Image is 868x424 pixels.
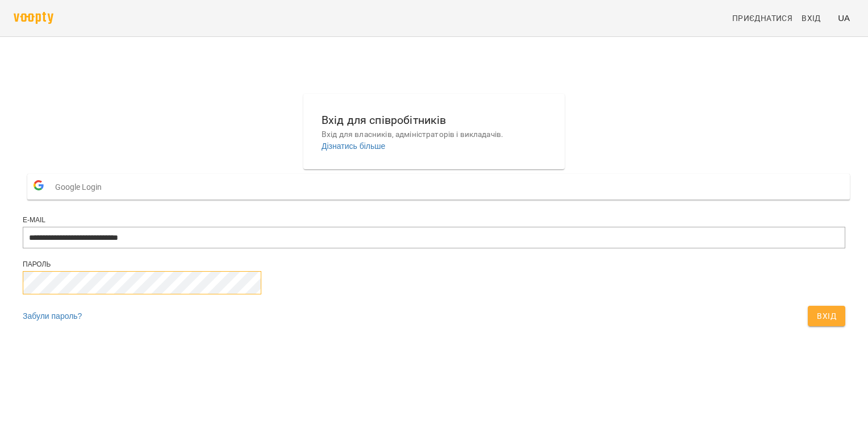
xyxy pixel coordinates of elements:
[797,8,833,28] a: Вхід
[23,311,82,321] a: Забули пароль?
[728,8,797,28] a: Приєднатися
[838,12,850,24] span: UA
[23,260,845,269] div: Пароль
[322,111,546,129] h6: Вхід для співробітників
[23,215,845,225] div: E-mail
[322,129,546,140] p: Вхід для власників, адміністраторів і викладачів.
[732,11,792,25] span: Приєднатися
[833,7,854,28] button: UA
[802,11,821,25] span: Вхід
[27,174,850,199] button: Google Login
[322,142,385,151] a: Дізнатись більше
[817,309,836,323] span: Вхід
[312,102,556,161] button: Вхід для співробітниківВхід для власників, адміністраторів і викладачів.Дізнатись більше
[55,176,107,198] span: Google Login
[14,12,53,24] img: voopty.png
[808,306,845,326] button: Вхід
